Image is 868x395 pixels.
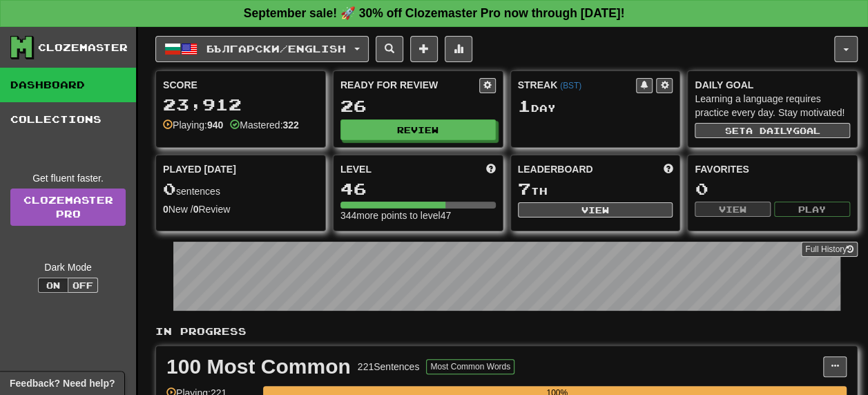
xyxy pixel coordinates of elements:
div: Playing: [163,118,223,132]
div: Streak [518,78,637,92]
div: 46 [340,180,496,197]
button: Play [774,202,850,217]
span: 1 [518,96,531,115]
span: This week in points, UTC [663,162,673,176]
button: More stats [445,36,472,62]
div: New / Review [163,202,318,216]
button: Off [68,278,98,293]
div: Daily Goal [695,78,850,92]
div: Ready for Review [340,78,479,92]
span: Български / English [206,43,346,55]
span: Open feedback widget [10,376,115,390]
button: Review [340,119,496,140]
span: Leaderboard [518,162,593,176]
a: (BST) [560,81,581,90]
div: 100 Most Common [166,356,351,377]
span: 0 [163,179,176,198]
button: Search sentences [376,36,403,62]
div: Dark Mode [10,260,126,274]
p: In Progress [155,325,858,338]
div: Mastered: [230,118,299,132]
div: th [518,180,673,198]
div: 23,912 [163,96,318,113]
div: 26 [340,97,496,115]
button: View [518,202,673,218]
div: Day [518,97,673,115]
div: 0 [695,180,850,197]
div: Learning a language requires practice every day. Stay motivated! [695,92,850,119]
button: Most Common Words [426,359,514,374]
a: ClozemasterPro [10,189,126,226]
strong: 0 [163,204,168,215]
div: Favorites [695,162,850,176]
button: Full History [801,242,858,257]
div: 221 Sentences [358,360,420,374]
span: 7 [518,179,531,198]
div: sentences [163,180,318,198]
button: Български/English [155,36,369,62]
div: Get fluent faster. [10,171,126,185]
strong: 322 [282,119,298,131]
button: Add sentence to collection [410,36,438,62]
strong: 0 [193,204,199,215]
div: Clozemaster [38,41,128,55]
strong: September sale! 🚀 30% off Clozemaster Pro now through [DATE]! [244,6,625,20]
div: 344 more points to level 47 [340,209,496,222]
button: On [38,278,68,293]
strong: 940 [207,119,223,131]
span: a daily [746,126,793,135]
span: Score more points to level up [486,162,496,176]
button: View [695,202,771,217]
div: Score [163,78,318,92]
span: Level [340,162,372,176]
button: Seta dailygoal [695,123,850,138]
span: Played [DATE] [163,162,236,176]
